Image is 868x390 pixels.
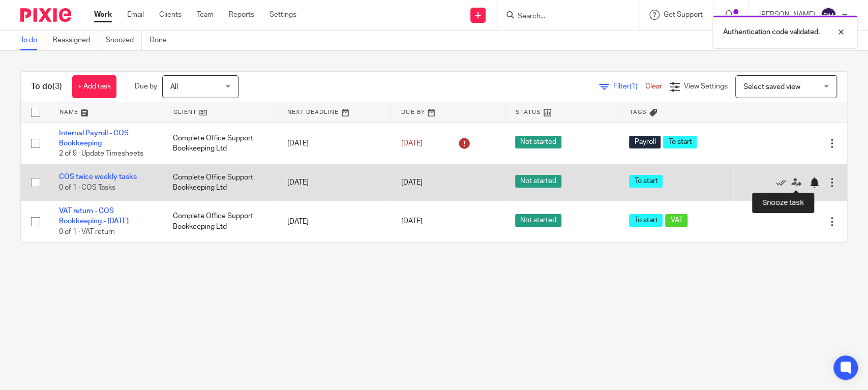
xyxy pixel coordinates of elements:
span: VAT [665,214,687,227]
a: Team [197,10,214,20]
p: Authentication code validated. [723,27,820,37]
a: Clear [645,83,662,90]
img: Pixie [20,8,71,22]
td: [DATE] [277,164,391,200]
span: (1) [630,83,638,90]
span: 2 of 9 · Update Timesheets [59,150,143,157]
span: Select saved view [743,83,800,91]
span: Payroll [629,136,661,148]
span: [DATE] [401,179,423,186]
span: View Settings [684,83,728,90]
a: Mark as done [776,177,791,188]
a: Settings [270,10,296,20]
span: To start [663,136,697,148]
h1: To do [31,81,62,92]
span: Not started [515,175,561,188]
td: Complete Office Support Bookkeeping Ltd [163,201,277,243]
span: [DATE] [401,218,423,225]
a: + Add task [72,75,116,98]
a: Snoozed [106,31,142,50]
a: Clients [159,10,182,20]
a: Reassigned [53,31,98,50]
span: To start [629,175,663,188]
a: To do [20,31,45,50]
td: [DATE] [277,123,391,164]
td: Complete Office Support Bookkeeping Ltd [163,123,277,164]
a: Internal Payroll - COS Bookkeeping [59,130,129,147]
td: Complete Office Support Bookkeeping Ltd [163,164,277,200]
a: Work [94,10,112,20]
a: VAT return - COS Bookkeeping - [DATE] [59,207,129,225]
span: Tags [630,109,647,115]
a: Done [149,31,174,50]
a: Reports [229,10,254,20]
p: Due by [135,81,157,92]
span: (3) [52,82,62,91]
span: Not started [515,136,561,148]
span: To start [629,214,663,227]
span: 0 of 1 · VAT return [59,228,115,235]
span: Filter [613,83,645,90]
span: All [170,83,178,91]
td: [DATE] [277,201,391,243]
img: svg%3E [820,7,836,23]
span: Not started [515,214,561,227]
span: [DATE] [401,140,423,147]
a: COS twice weekly tasks [59,173,137,181]
a: Email [127,10,144,20]
span: 0 of 1 · COS Tasks [59,184,115,191]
